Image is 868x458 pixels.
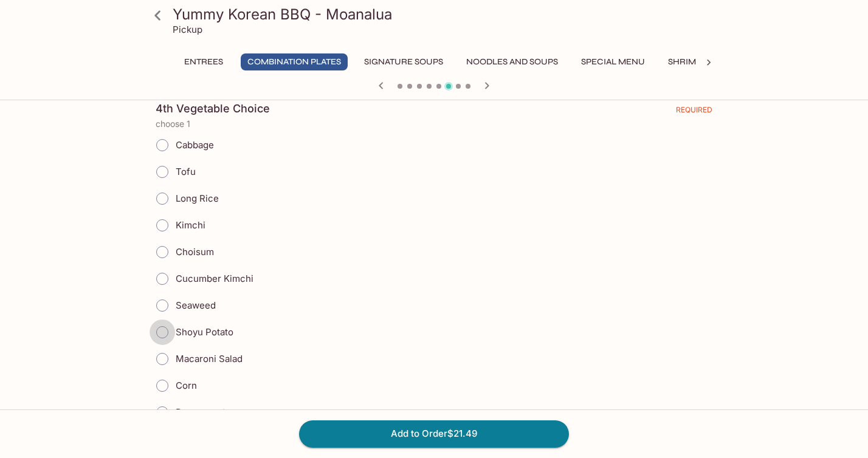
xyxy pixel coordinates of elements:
[176,380,197,391] span: Corn
[574,53,652,70] button: Special Menu
[176,353,243,364] span: Macaroni Salad
[176,273,253,284] span: Cucumber Kimchi
[156,119,712,129] p: choose 1
[176,246,214,258] span: Choisum
[176,53,231,70] button: Entrees
[156,102,270,115] h4: 4th Vegetable Choice
[176,166,196,177] span: Tofu
[357,53,450,70] button: Signature Soups
[173,5,716,24] h3: Yummy Korean BBQ - Moanalua
[176,139,214,151] span: Cabbage
[661,53,748,70] button: Shrimp Combos
[173,24,202,35] p: Pickup
[176,219,205,231] span: Kimchi
[460,53,565,70] button: Noodles and Soups
[676,105,712,119] span: REQUIRED
[176,326,233,338] span: Shoyu Potato
[241,53,348,70] button: Combination Plates
[176,406,230,418] span: Beansprouts
[299,420,569,447] button: Add to Order$21.49
[176,193,219,204] span: Long Rice
[176,299,216,311] span: Seaweed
